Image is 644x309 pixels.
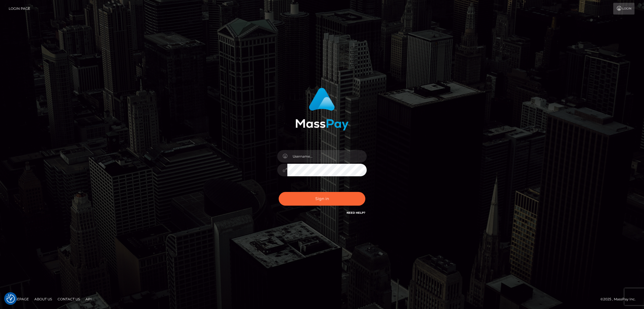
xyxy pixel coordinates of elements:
[83,295,94,303] a: API
[600,296,640,302] div: © 2025 , MassPay Inc.
[613,3,634,15] a: Login
[55,295,82,303] a: Contact Us
[6,295,31,303] a: Homepage
[9,3,30,15] a: Login Page
[295,88,349,130] img: MassPay Login
[6,294,15,303] button: Consent Preferences
[6,294,15,303] img: Revisit consent button
[279,192,365,206] button: Sign in
[32,295,54,303] a: About Us
[287,150,367,163] input: Username...
[347,211,365,215] a: Need Help?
